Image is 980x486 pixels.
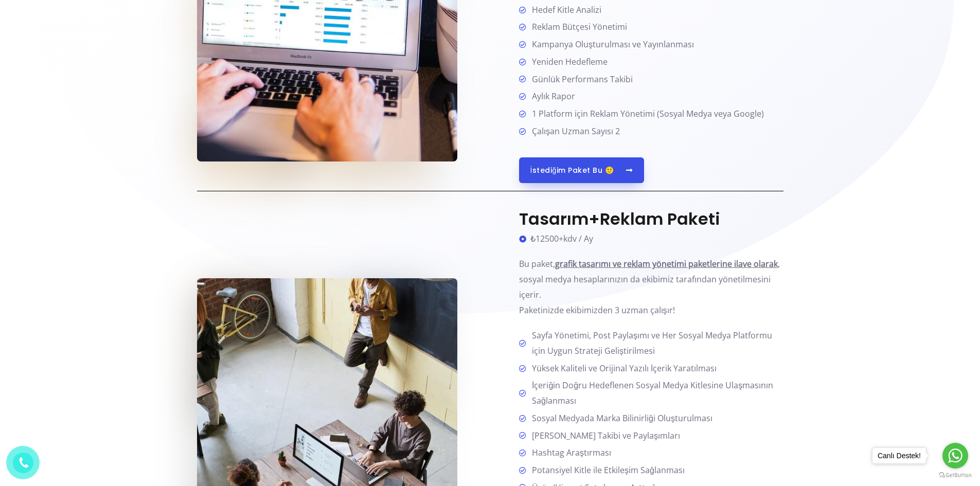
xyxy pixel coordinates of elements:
span: Günlük Performans Takibi [528,72,633,87]
span: İstediğim paket Bu 🙂 [530,167,614,174]
span: Yeniden Hedefleme [528,55,608,70]
span: Aylık Rapor [528,89,575,104]
span: Sayfa Yönetimi, Post Paylaşımı ve Her Sosyal Medya Platformu için Uygun Strateji Geliştirilmesi [528,328,783,358]
span: Hedef Kitle Analizi [528,3,601,18]
a: Go to whatsapp [942,443,968,469]
span: İçeriğin Doğru Hedeflenen Sosyal Medya Kitlesine Ulaşmasının Sağlanması [528,378,783,408]
div: Canlı Destek! [872,448,926,463]
b: grafik tasarımı ve reklam yönetimi paketlerine ilave olarak [555,258,778,269]
span: 1 Platform için Reklam Yönetimi (Sosyal Medya veya Google) [528,106,764,122]
span: Sosyal Medyada Marka Bilinirliği Oluşturulması [528,411,712,426]
a: İstediğim paket Bu 🙂 [519,157,644,183]
span: ₺12500+kdv / Ay [528,231,593,247]
span: Yüksek Kaliteli ve Orijinal Yazılı İçerik Yaratılması [528,361,717,376]
span: Çalışan Uzman Sayısı 2 [528,124,620,139]
a: Go to GetButton.io website [939,472,972,479]
span: Kampanya Oluşturulması ve Yayınlanması [528,37,694,52]
a: Canlı Destek! [872,447,926,464]
p: Bu paket, , sosyal medya hesaplarınızın da ekibimiz tarafından yönetilmesini içerir. [519,257,783,318]
span: Potansiyel Kitle ile Etkileşim Sağlanması [528,463,685,478]
span: Hashtag Araştırması [528,445,611,461]
span: Paketinizde ekibimizden 3 uzman çalışır! [519,304,675,316]
img: phone.png [16,456,30,470]
h3: Tasarım+Reklam Paketi [519,209,783,229]
span: [PERSON_NAME] Takibi ve Paylaşımları [528,428,680,444]
span: Reklam Bütçesi Yönetimi [528,20,627,35]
